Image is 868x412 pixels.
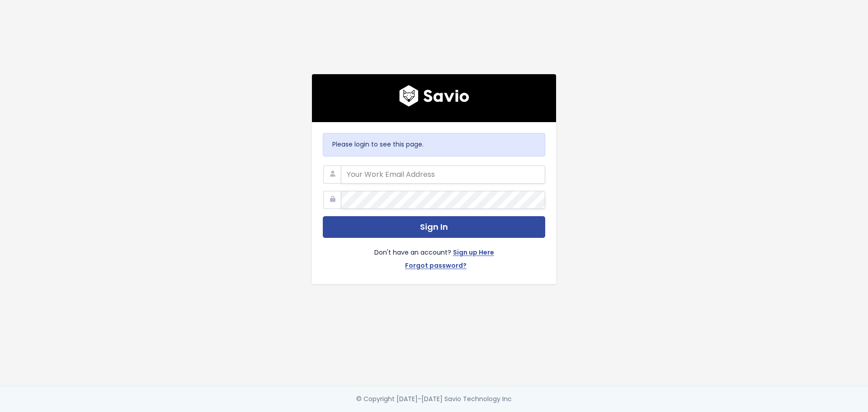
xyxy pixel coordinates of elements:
a: Forgot password? [405,260,467,273]
a: Sign up Here [453,247,494,260]
div: © Copyright [DATE]-[DATE] Savio Technology Inc [356,393,512,405]
button: Sign In [323,216,545,238]
div: Don't have an account? [323,238,545,273]
p: Please login to see this page. [332,139,536,150]
input: Your Work Email Address [341,166,545,184]
img: logo600x187.a314fd40982d.png [399,85,469,107]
